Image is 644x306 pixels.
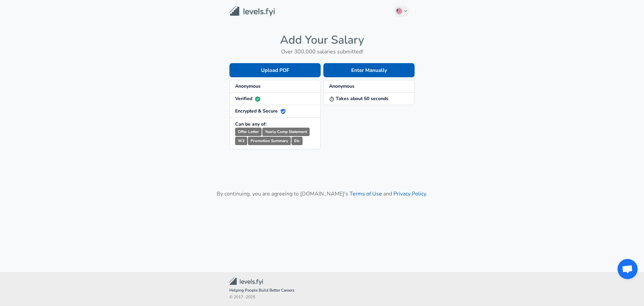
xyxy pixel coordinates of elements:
h6: Over 300,000 salaries submitted! [229,47,415,56]
strong: Anonymous [329,83,355,89]
small: Etc [291,137,303,145]
small: Promotion Summary [248,137,291,145]
h4: Add Your Salary [229,33,415,47]
img: English (US) [396,8,402,14]
strong: Verified [235,95,260,102]
strong: Encrypted & Secure [235,108,286,114]
img: Levels.fyi [229,6,275,16]
button: English (US) [393,5,410,17]
small: Offer Letter [235,128,262,136]
span: © 2017 - 2025 [229,294,415,301]
img: Levels.fyi Community [229,277,263,285]
div: Open chat [618,259,638,279]
strong: Takes about 50 seconds [329,95,388,102]
button: Upload PDF [229,63,321,77]
span: Helping People Build Better Careers [229,287,415,294]
a: Terms of Use [350,190,382,198]
strong: Can be any of: [235,121,266,127]
button: Enter Manually [323,63,415,77]
strong: Anonymous [235,83,261,89]
small: Yearly Comp Statement [262,128,310,136]
a: Privacy Policy [393,190,426,198]
small: W2 [235,137,247,145]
